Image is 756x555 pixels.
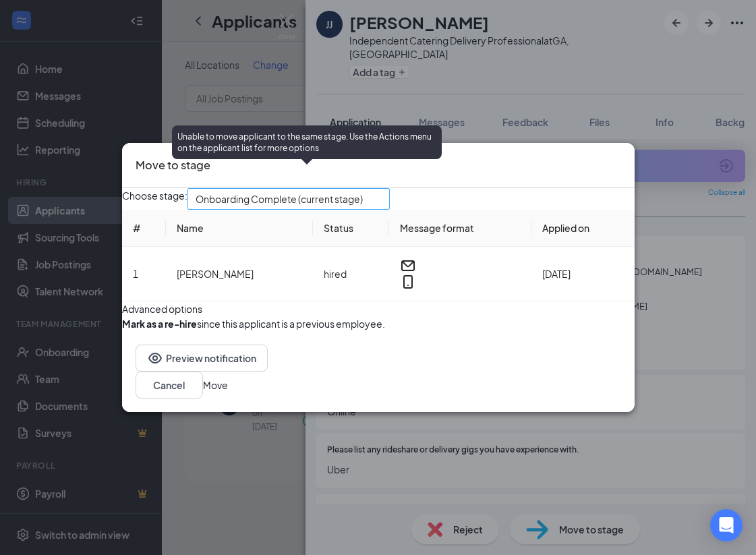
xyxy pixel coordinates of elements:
td: [DATE] [531,247,634,301]
span: Choose stage: [122,188,187,210]
button: Move [203,378,228,392]
th: Applied on [531,210,634,247]
h3: Move to stage [136,156,210,174]
th: Name [166,210,313,247]
b: Mark as a re-hire [122,318,197,330]
span: 1 [133,268,138,280]
button: EyePreview notification [136,345,268,372]
svg: Email [400,258,416,274]
svg: Eye [147,350,163,366]
div: Unable to move applicant to the same stage. Use the Actions menu on the applicant list for more o... [172,125,442,159]
th: Status [313,210,389,247]
td: hired [313,247,389,301]
button: Cancel [136,372,203,399]
div: since this applicant is a previous employee. [122,316,385,331]
svg: MobileSms [400,274,416,290]
div: Open Intercom Messenger [710,509,743,542]
th: Message format [389,210,532,247]
th: # [122,210,167,247]
span: Onboarding Complete (current stage) [196,189,363,209]
div: Advanced options [122,301,635,316]
td: [PERSON_NAME] [166,247,313,301]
